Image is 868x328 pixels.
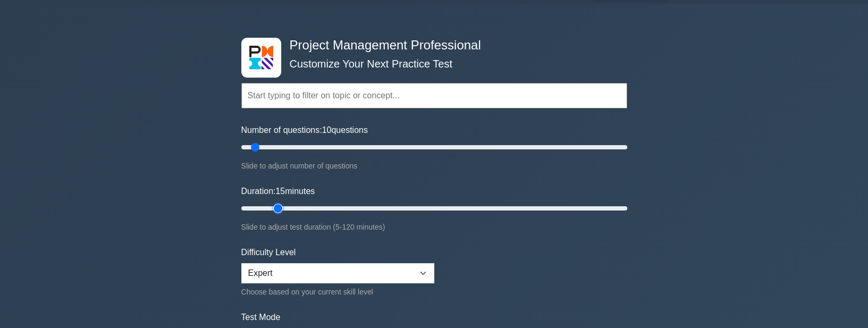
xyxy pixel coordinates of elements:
[241,246,296,259] label: Difficulty Level
[241,124,368,137] label: Number of questions: questions
[322,125,332,134] span: 10
[241,83,627,108] input: Start typing to filter on topic or concept...
[241,185,315,198] label: Duration: minutes
[241,311,627,324] label: Test Mode
[275,187,285,196] span: 15
[285,38,575,53] h4: Project Management Professional
[241,159,627,172] div: Slide to adjust number of questions
[241,285,434,298] div: Choose based on your current skill level
[241,221,627,233] div: Slide to adjust test duration (5-120 minutes)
